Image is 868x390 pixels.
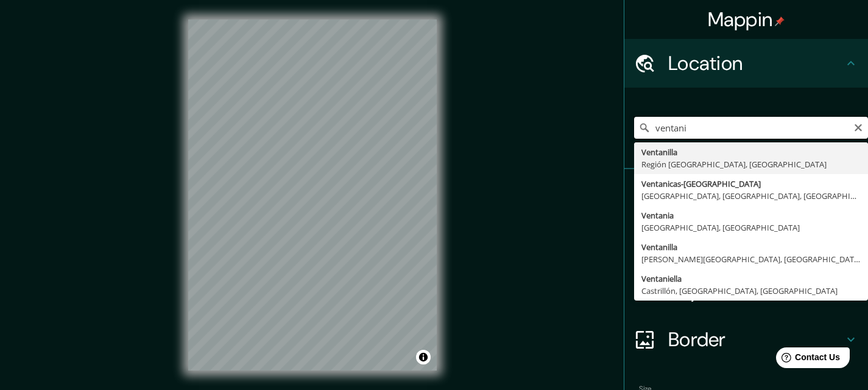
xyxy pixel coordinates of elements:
h4: Location [668,51,844,75]
h4: Layout [668,279,844,303]
img: pin-icon.png [775,16,785,26]
div: [GEOGRAPHIC_DATA], [GEOGRAPHIC_DATA] [641,221,861,234]
div: Ventanicas-[GEOGRAPHIC_DATA] [641,178,861,190]
div: Ventania [641,209,861,221]
button: Toggle attribution [416,350,431,364]
div: Ventaniella [641,273,861,285]
div: [PERSON_NAME][GEOGRAPHIC_DATA], [GEOGRAPHIC_DATA][PERSON_NAME], [GEOGRAPHIC_DATA] [641,253,861,265]
div: Layout [624,266,868,315]
h4: Mappin [708,7,785,32]
div: [GEOGRAPHIC_DATA], [GEOGRAPHIC_DATA], [GEOGRAPHIC_DATA] [641,190,861,202]
div: Style [624,218,868,266]
input: Pick your city or area [634,117,868,139]
div: Ventanilla [641,241,861,253]
button: Clear [853,121,863,133]
div: Pins [624,169,868,218]
div: Castrillón, [GEOGRAPHIC_DATA], [GEOGRAPHIC_DATA] [641,285,861,297]
iframe: Help widget launcher [760,343,855,377]
h4: Border [668,327,844,352]
div: Región [GEOGRAPHIC_DATA], [GEOGRAPHIC_DATA] [641,158,861,170]
div: Location [624,39,868,88]
div: Border [624,315,868,364]
canvas: Map [188,19,437,371]
div: Ventanilla [641,146,861,158]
